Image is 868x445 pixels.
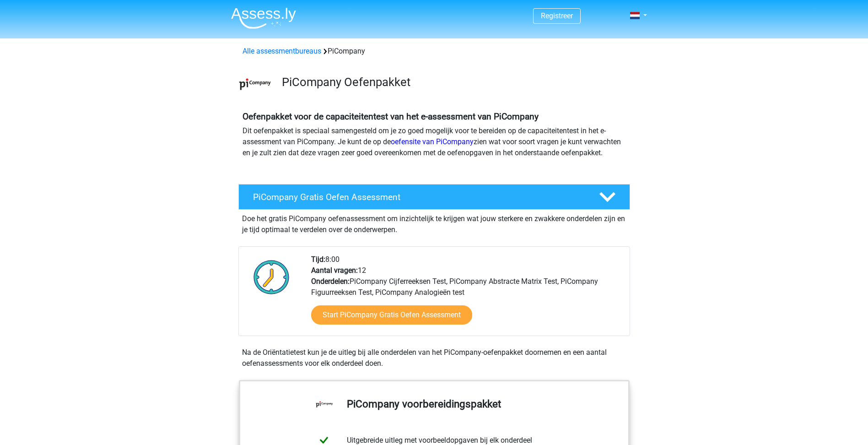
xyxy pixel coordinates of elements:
[253,192,584,202] h4: PiCompany Gratis Oefen Assessment
[304,254,629,336] div: 8:00 12 PiCompany Cijferreeksen Test, PiCompany Abstracte Matrix Test, PiCompany Figuurreeksen Te...
[311,255,325,264] b: Tijd:
[243,111,539,122] b: Oefenpakket voor de capaciteitentest van het e-assessment van PiCompany
[243,125,626,158] p: Dit oefenpakket is speciaal samengesteld om je zo goed mogelijk voor te bereiden op de capaciteit...
[243,47,321,55] a: Alle assessmentbureaus
[239,46,630,57] div: PiCompany
[391,137,474,146] a: oefensite van PiCompany
[231,7,296,29] img: Assessly
[239,68,271,100] img: picompany.png
[311,277,350,286] b: Onderdelen:
[248,254,295,300] img: Klok
[541,11,573,20] a: Registreer
[282,75,623,89] h3: PiCompany Oefenpakket
[238,347,630,369] div: Na de Oriëntatietest kun je de uitleg bij alle onderdelen van het PiCompany-oefenpakket doornemen...
[311,305,472,325] a: Start PiCompany Gratis Oefen Assessment
[235,184,634,210] a: PiCompany Gratis Oefen Assessment
[238,210,630,235] div: Doe het gratis PiCompany oefenassessment om inzichtelijk te krijgen wat jouw sterkere en zwakkere...
[311,266,358,275] b: Aantal vragen:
